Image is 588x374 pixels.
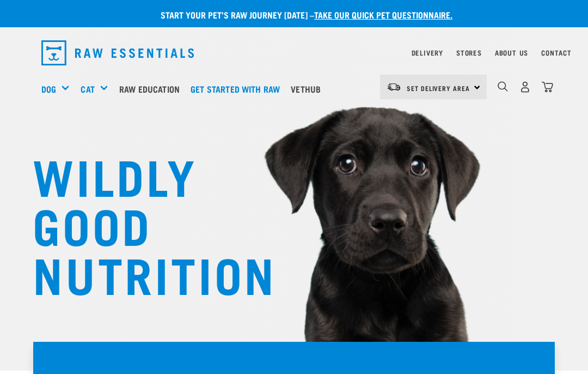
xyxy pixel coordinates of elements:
[498,81,508,92] img: home-icon-1@2x.png
[412,51,443,55] a: Delivery
[495,51,528,55] a: About Us
[33,36,555,70] nav: dropdown navigation
[117,67,188,111] a: Raw Education
[188,67,288,111] a: Get started with Raw
[456,51,482,55] a: Stores
[81,82,94,95] a: Cat
[41,40,194,65] img: Raw Essentials Logo
[314,12,452,17] a: take our quick pet questionnaire.
[407,86,470,90] span: Set Delivery Area
[41,82,56,95] a: Dog
[387,82,401,92] img: van-moving.png
[541,51,572,55] a: Contact
[33,150,250,297] h1: WILDLY GOOD NUTRITION
[519,81,531,93] img: user.png
[542,81,553,93] img: home-icon@2x.png
[288,67,329,111] a: Vethub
